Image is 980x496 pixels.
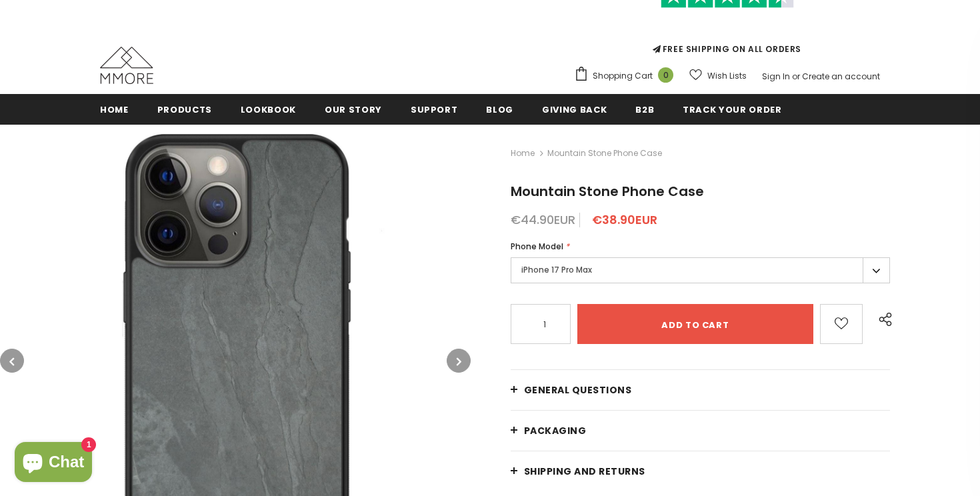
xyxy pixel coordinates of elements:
[524,465,645,478] span: Shipping and returns
[593,69,653,83] span: Shopping Cart
[325,103,382,116] span: Our Story
[762,71,790,82] a: Sign In
[689,64,747,87] a: Wish Lists
[511,370,890,410] a: General Questions
[542,103,607,116] span: Giving back
[635,103,654,116] span: B2B
[574,8,880,43] iframe: Customer reviews powered by Trustpilot
[635,94,654,124] a: B2B
[511,257,890,283] label: iPhone 17 Pro Max
[511,411,890,451] a: PACKAGING
[486,94,513,124] a: Blog
[157,94,212,124] a: Products
[592,211,657,228] span: €38.90EUR
[241,94,296,124] a: Lookbook
[683,103,781,116] span: Track your order
[511,182,704,201] span: Mountain Stone Phone Case
[511,145,535,161] a: Home
[524,383,632,397] span: General Questions
[100,94,129,124] a: Home
[241,103,296,116] span: Lookbook
[524,424,587,437] span: PACKAGING
[411,94,458,124] a: support
[577,304,814,344] input: Add to cart
[574,66,680,86] a: Shopping Cart 0
[157,103,212,116] span: Products
[707,69,747,83] span: Wish Lists
[792,71,800,82] span: or
[325,94,382,124] a: Our Story
[511,241,563,252] span: Phone Model
[547,145,662,161] span: Mountain Stone Phone Case
[11,442,96,485] inbox-online-store-chat: Shopify online store chat
[658,67,673,83] span: 0
[802,71,880,82] a: Create an account
[542,94,607,124] a: Giving back
[100,103,129,116] span: Home
[511,451,890,491] a: Shipping and returns
[100,47,153,84] img: MMORE Cases
[511,211,575,228] span: €44.90EUR
[683,94,781,124] a: Track your order
[486,103,513,116] span: Blog
[411,103,458,116] span: support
